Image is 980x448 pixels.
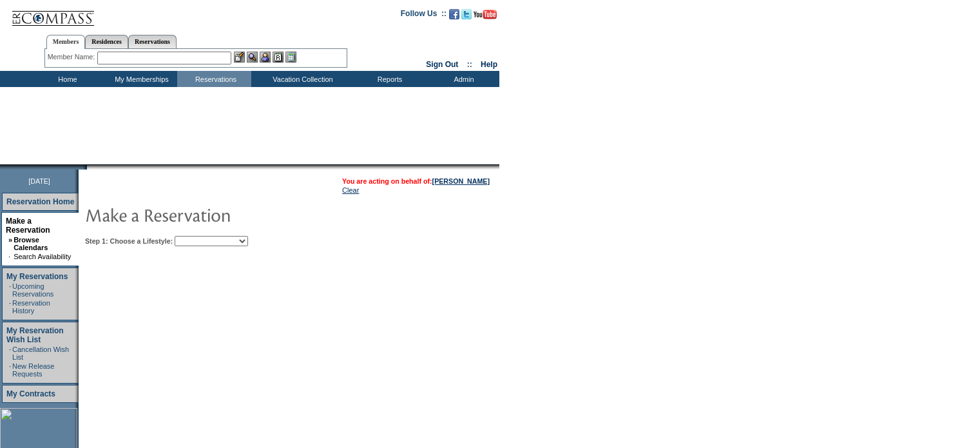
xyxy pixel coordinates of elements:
[6,272,68,281] a: My Reservations
[449,13,459,21] a: Become our fan on Facebook
[6,326,64,344] a: My Reservation Wish List
[251,71,351,87] td: Vacation Collection
[342,177,490,185] span: You are acting on behalf of:
[6,389,55,398] a: My Contracts
[474,10,497,19] img: Subscribe to our YouTube Channel
[426,60,458,69] a: Sign Out
[12,282,53,298] a: Upcoming Reservations
[461,9,472,19] img: Follow us on Twitter
[14,253,71,260] a: Search Availability
[82,164,87,170] img: promoShadowLeftCorner.gif
[12,299,50,315] a: Reservation History
[351,71,425,87] td: Reports
[260,52,271,63] img: Impersonate
[467,60,472,69] span: ::
[273,52,283,63] img: Reservations
[401,8,447,23] td: Follow Us ::
[8,253,12,260] td: ·
[85,237,173,245] b: Step 1: Choose a Lifestyle:
[234,52,245,63] img: b_edit.gif
[14,236,48,251] a: Browse Calendars
[177,71,251,87] td: Reservations
[48,52,97,63] div: Member Name:
[481,60,497,69] a: Help
[9,362,11,378] td: ·
[461,13,472,21] a: Follow us on Twitter
[28,177,50,185] span: [DATE]
[9,282,11,298] td: ·
[6,197,74,206] a: Reservation Home
[12,362,54,378] a: New Release Requests
[474,13,497,21] a: Subscribe to our YouTube Channel
[425,71,499,87] td: Admin
[6,217,50,235] a: Make a Reservation
[285,52,296,63] img: b_calculator.gif
[9,346,11,361] td: ·
[8,236,12,244] b: »
[29,71,103,87] td: Home
[9,299,11,315] td: ·
[87,164,88,170] img: blank.gif
[432,177,490,185] a: [PERSON_NAME]
[85,202,343,228] img: pgTtlMakeReservation.gif
[247,52,258,63] img: View
[12,346,69,361] a: Cancellation Wish List
[128,35,177,48] a: Reservations
[342,186,359,194] a: Clear
[449,9,459,19] img: Become our fan on Facebook
[46,35,86,49] a: Members
[85,35,128,48] a: Residences
[103,71,177,87] td: My Memberships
